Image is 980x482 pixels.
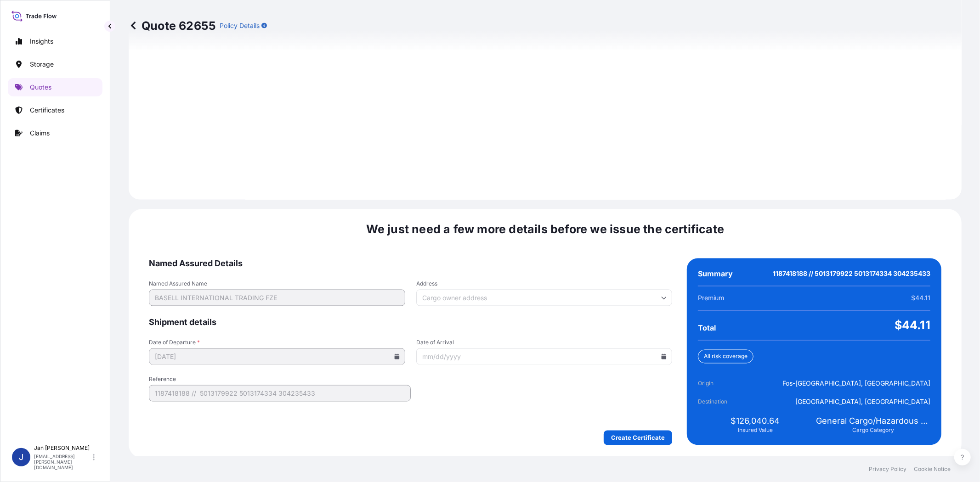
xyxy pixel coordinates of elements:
span: 1187418188 // 5013179922 5013174334 304235433 [773,269,930,279]
span: Origin [698,379,749,388]
span: Date of Departure [149,339,405,347]
span: Address [416,280,673,288]
a: Certificates [8,101,102,119]
a: Insights [8,32,102,50]
p: Quote 62655 [129,18,216,33]
p: [EMAIL_ADDRESS][PERSON_NAME][DOMAIN_NAME] [34,454,91,470]
p: Policy Details [220,21,260,30]
span: Named Assured Details [149,258,672,269]
span: J [19,453,23,462]
p: Insights [30,37,53,46]
span: Reference [149,376,411,383]
span: Named Assured Name [149,280,405,288]
span: Premium [698,294,724,303]
p: Certificates [30,106,64,115]
a: Storage [8,55,102,73]
span: Destination [698,398,749,407]
a: Quotes [8,78,102,96]
span: Summary [698,269,733,279]
span: Fos-[GEOGRAPHIC_DATA], [GEOGRAPHIC_DATA] [782,379,930,388]
div: All risk coverage [698,350,753,364]
span: Total [698,324,716,333]
span: $126,040.64 [731,416,780,427]
p: Jan [PERSON_NAME] [34,444,91,452]
span: $44.11 [911,294,930,303]
span: Cargo Category [852,427,894,434]
p: Claims [30,129,50,138]
span: Insured Value [738,427,773,434]
input: Cargo owner address [416,290,673,306]
button: Create Certificate [604,431,672,445]
span: Shipment details [149,317,672,328]
a: Privacy Policy [869,465,906,473]
a: Cookie Notice [914,465,951,473]
input: Your internal reference [149,385,411,402]
span: Date of Arrival [416,339,673,347]
span: General Cargo/Hazardous Material [816,416,930,427]
input: mm/dd/yyyy [149,348,405,365]
p: Storage [30,60,54,69]
p: Create Certificate [611,433,665,443]
span: We just need a few more details before we issue the certificate [366,222,725,236]
span: $44.11 [895,318,930,333]
input: mm/dd/yyyy [416,348,673,365]
a: Claims [8,124,102,142]
p: Quotes [30,83,51,92]
span: [GEOGRAPHIC_DATA], [GEOGRAPHIC_DATA] [795,398,930,407]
